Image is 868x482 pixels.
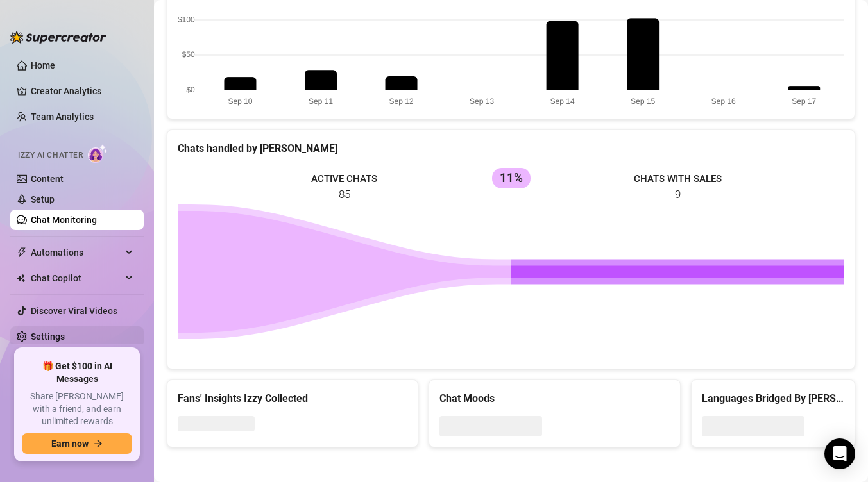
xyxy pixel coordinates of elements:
a: Content [31,174,64,184]
div: Fans' Insights Izzy Collected [178,390,407,406]
a: Setup [31,194,55,204]
button: Earn nowarrow-right [22,433,132,454]
span: Earn now [51,438,89,449]
img: Chat Copilot [17,274,25,283]
span: Automations [31,242,122,263]
a: Chat Monitoring [31,215,97,225]
img: AI Chatter [88,144,108,163]
a: Discover Viral Videos [31,306,117,316]
span: thunderbolt [17,247,27,258]
span: Chat Copilot [31,268,122,288]
span: Share [PERSON_NAME] with a friend, and earn unlimited rewards [22,390,132,428]
span: Izzy AI Chatter [18,149,83,162]
a: Creator Analytics [31,81,133,101]
div: Chats handled by [PERSON_NAME] [178,140,844,156]
span: 🎁 Get $100 in AI Messages [22,360,132,385]
img: logo-BBDzfeDw.svg [10,31,106,44]
a: Home [31,60,55,71]
span: arrow-right [94,439,103,448]
div: Chat Moods [439,390,669,406]
div: Languages Bridged By [PERSON_NAME] [702,390,844,406]
div: Open Intercom Messenger [824,438,855,469]
a: Settings [31,331,65,342]
a: Team Analytics [31,112,94,122]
